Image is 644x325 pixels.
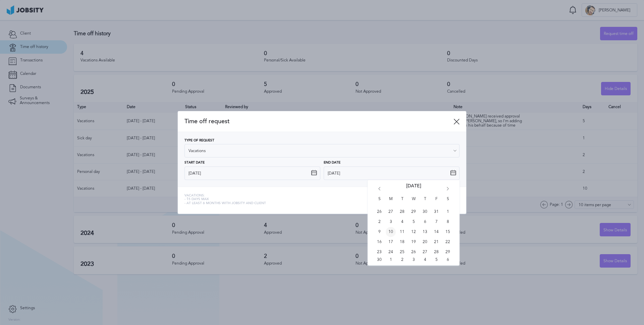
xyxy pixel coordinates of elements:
[445,187,451,193] i: Go forward 1 month
[397,207,407,217] span: Tue Oct 28 2025
[397,217,407,227] span: Tue Nov 04 2025
[184,194,266,198] span: Vacations:
[374,207,384,217] span: Sun Oct 26 2025
[376,187,382,193] i: Go back 1 month
[406,183,421,197] span: [DATE]
[386,247,396,257] span: Mon Nov 24 2025
[184,197,266,201] span: - 15 days max
[374,237,384,247] span: Sun Nov 16 2025
[443,197,453,207] span: S
[431,207,441,217] span: Fri Oct 31 2025
[420,217,430,227] span: Thu Nov 06 2025
[409,197,419,207] span: W
[397,257,407,262] span: Tue Dec 02 2025
[409,217,419,227] span: Wed Nov 05 2025
[431,197,441,207] span: F
[184,201,266,205] span: - At least 6 months with jobsity and client
[420,247,430,257] span: Thu Nov 27 2025
[443,247,453,257] span: Sat Nov 29 2025
[397,237,407,247] span: Tue Nov 18 2025
[420,257,430,262] span: Thu Dec 04 2025
[386,207,396,217] span: Mon Oct 27 2025
[420,197,430,207] span: T
[431,257,441,262] span: Fri Dec 05 2025
[409,247,419,257] span: Wed Nov 26 2025
[420,207,430,217] span: Thu Oct 30 2025
[374,247,384,257] span: Sun Nov 23 2025
[184,118,453,125] span: Time off request
[420,237,430,247] span: Thu Nov 20 2025
[409,207,419,217] span: Wed Oct 29 2025
[397,227,407,237] span: Tue Nov 11 2025
[386,237,396,247] span: Mon Nov 17 2025
[386,197,396,207] span: M
[431,247,441,257] span: Fri Nov 28 2025
[409,227,419,237] span: Wed Nov 12 2025
[431,217,441,227] span: Fri Nov 07 2025
[374,227,384,237] span: Sun Nov 09 2025
[397,247,407,257] span: Tue Nov 25 2025
[374,257,384,262] span: Sun Nov 30 2025
[420,227,430,237] span: Thu Nov 13 2025
[386,217,396,227] span: Mon Nov 03 2025
[443,217,453,227] span: Sat Nov 08 2025
[443,257,453,262] span: Sat Dec 06 2025
[386,227,396,237] span: Mon Nov 10 2025
[374,217,384,227] span: Sun Nov 02 2025
[409,257,419,262] span: Wed Dec 03 2025
[397,197,407,207] span: T
[374,197,384,207] span: S
[443,207,453,217] span: Sat Nov 01 2025
[184,139,214,143] span: Type of Request
[324,161,340,165] span: End Date
[386,257,396,262] span: Mon Dec 01 2025
[409,237,419,247] span: Wed Nov 19 2025
[443,227,453,237] span: Sat Nov 15 2025
[431,227,441,237] span: Fri Nov 14 2025
[184,161,205,165] span: Start Date
[443,237,453,247] span: Sat Nov 22 2025
[431,237,441,247] span: Fri Nov 21 2025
